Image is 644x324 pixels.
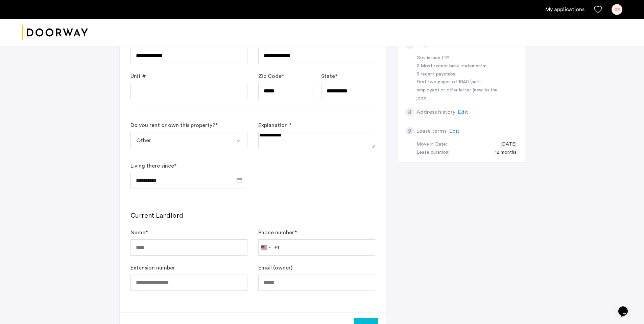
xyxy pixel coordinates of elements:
[22,20,88,45] img: logo
[494,141,517,149] div: 09/15/2025
[274,243,279,252] div: +1
[416,108,455,116] h5: Address history
[458,109,468,115] span: Edit
[416,62,502,70] div: 2 Most recent bank statements:
[488,149,517,157] div: 12 months
[594,5,602,14] a: Favorites
[416,78,502,103] div: First two pages of 1040 (self-employed) or offer letter (new to the job):
[406,127,414,135] div: 9
[416,149,449,157] div: Lease duration:
[545,5,585,14] a: My application
[235,176,243,185] button: Open calendar
[416,141,447,149] div: Move in Date:
[406,108,414,116] div: 8
[471,42,481,47] span: Edit
[416,54,502,62] div: Gov issued ID*:
[130,162,176,170] label: Living there since *
[612,4,622,15] div: CR
[258,121,375,129] label: Explanation *
[416,70,502,79] div: 3 recent paystubs:
[416,127,447,135] h5: Lease terms
[616,297,637,317] iframe: chat widget
[130,211,375,220] h3: Current Landlord
[258,264,292,272] label: Email (owner)
[130,132,232,148] button: Select option
[258,72,284,80] label: Zip Code *
[130,229,148,237] label: Name *
[236,138,241,144] img: arrow
[231,132,247,148] button: Select option
[130,264,175,272] label: Extension number
[130,121,218,129] div: Do you rent or own this property? *
[130,72,146,80] label: Unit #
[22,20,88,45] a: Cazamio logo
[258,229,297,237] label: Phone number *
[259,240,279,255] button: Selected country
[321,72,337,80] label: State *
[449,128,459,134] span: Edit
